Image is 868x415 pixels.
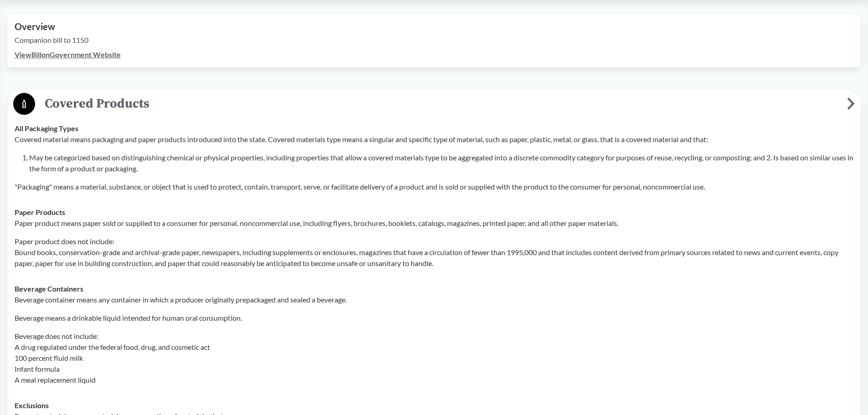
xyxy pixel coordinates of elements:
[15,208,65,216] strong: Paper Products
[10,92,858,116] button: Covered Products
[15,236,853,269] p: Paper product does not include: Bound books, conservation-grade and archival-grade paper, newspap...
[15,50,121,59] a: ViewBillonGovernment Website
[15,284,83,293] strong: Beverage Containers
[15,134,853,145] p: Covered material means packaging and paper products introduced into the state. Covered materials ...
[15,294,853,305] p: Beverage container means any container in which a producer originally prepackaged and sealed a be...
[35,93,847,114] span: Covered Products
[15,35,853,46] p: Companion bill to 1150
[15,313,853,323] p: Beverage means a drinkable liquid intended for human oral consumption.
[29,152,853,174] li: May be categorized based on distinguishing chemical or physical properties, including properties ...
[15,401,49,410] strong: Exclusions
[15,331,853,385] p: Beverage does not include: A drug regulated under the federal food, drug, and cosmetic act 100 pe...
[15,218,853,229] p: Paper product means paper sold or supplied to a consumer for personal, noncommercial use, includi...
[15,181,853,192] p: "Packaging" means a material, substance, or object that is used to protect, contain, transport, s...
[15,124,78,133] strong: All Packaging Types
[15,21,853,32] h2: Overview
